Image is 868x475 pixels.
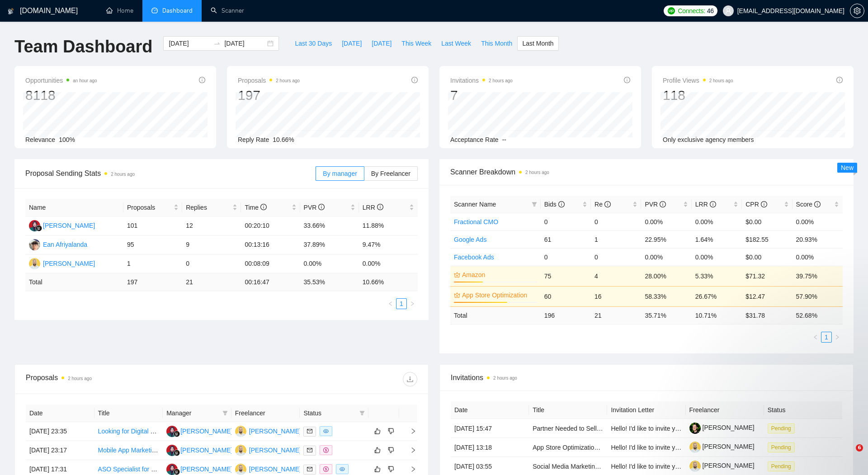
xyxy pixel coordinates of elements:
span: 10.66% [273,136,294,143]
time: 2 hours ago [709,78,733,83]
td: 00:08:09 [241,254,300,273]
a: Social Media Marketing Specialist for Crypto Signals Channel [533,463,705,470]
span: Status [303,408,356,418]
th: Title [529,401,607,419]
span: info-circle [660,201,666,207]
a: D[PERSON_NAME] [29,259,95,267]
span: Acceptance Rate [450,136,499,143]
th: Freelancer [686,401,764,419]
span: Replies [186,202,231,212]
span: By Freelancer [371,170,410,177]
span: dislike [388,428,394,435]
span: Profile Views [663,75,733,86]
th: Freelancer [231,404,300,422]
td: $182.55 [742,230,792,248]
a: Pending [768,462,798,470]
th: Proposals [123,199,182,216]
td: 20.93% [793,230,843,248]
span: info-circle [377,204,383,210]
span: eye [340,466,345,472]
a: Pending [768,443,798,451]
td: 39.75% [793,266,843,286]
time: 2 hours ago [68,376,92,381]
span: info-circle [761,201,767,207]
button: [DATE] [367,36,396,51]
div: Ean Afriyalanda [43,240,87,249]
img: c1ggvvhzv4-VYMujOMOeOswZPknE9dRuz1DQySv16Er8A15XMhSXDpGmfSVHCyPYds [689,423,701,434]
span: info-circle [836,77,843,83]
img: NF [166,464,178,475]
span: crown [454,292,460,298]
td: 197 [123,273,182,291]
input: End date [224,38,265,48]
td: [DATE] 23:35 [26,422,94,441]
span: like [374,466,381,473]
div: 197 [238,87,300,104]
div: 8118 [25,87,97,104]
span: CPR [745,201,767,208]
span: dashboard [151,7,158,14]
span: Last 30 Days [295,38,332,48]
time: an hour ago [73,78,97,83]
li: Next Page [832,332,843,343]
span: left [813,334,818,340]
span: This Month [481,38,512,48]
div: [PERSON_NAME] [249,426,301,436]
span: left [388,301,393,306]
a: Mobile App Marketing Expert – Teach Me How to Run Campaigns [98,447,282,454]
span: Invitations [451,372,842,383]
span: to [213,40,221,47]
span: LRR [363,204,383,211]
span: Opportunities [25,75,97,86]
span: PVR [304,204,325,211]
img: logo [8,4,14,19]
time: 2 hours ago [276,78,300,83]
a: D[PERSON_NAME] [235,446,301,453]
a: App Store Optimization [462,290,535,300]
td: 00:20:10 [241,216,300,235]
td: $0.00 [742,213,792,230]
div: 7 [450,87,513,104]
span: Proposals [127,202,172,212]
button: Last Week [436,36,476,51]
td: 16 [591,286,641,306]
td: 11.88% [359,216,418,235]
div: 118 [663,87,733,104]
td: 0 [541,213,591,230]
span: New [841,164,854,171]
span: Proposals [238,75,300,86]
a: homeHome [106,7,133,14]
img: NF [166,445,178,456]
a: EAEan Afriyalanda [29,240,87,248]
span: info-circle [558,201,565,207]
div: [PERSON_NAME] [180,464,232,474]
div: [PERSON_NAME] [43,259,95,268]
img: D [235,445,246,456]
button: like [372,464,383,475]
th: Name [25,199,123,216]
a: App Store Optimization Specialist Needed for New App [533,444,687,451]
a: Amazon [462,270,535,280]
td: 1 [591,230,641,248]
span: right [410,301,415,306]
button: left [810,332,821,343]
span: filter [221,406,230,420]
button: right [407,298,418,309]
span: Scanner Breakdown [450,166,843,178]
span: Manager [166,408,219,418]
td: 9.47% [359,235,418,254]
td: 1 [123,254,182,273]
td: 9 [182,235,241,254]
button: right [832,332,843,343]
span: right [403,466,416,472]
span: LRR [695,201,716,208]
td: 0.00% [359,254,418,273]
span: like [374,447,381,454]
div: [PERSON_NAME] [249,464,301,474]
a: NF[PERSON_NAME] [166,427,232,434]
td: 0 [541,248,591,266]
span: Relevance [25,136,55,143]
span: mail [307,428,312,434]
span: filter [359,410,365,416]
span: Last Week [441,38,471,48]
